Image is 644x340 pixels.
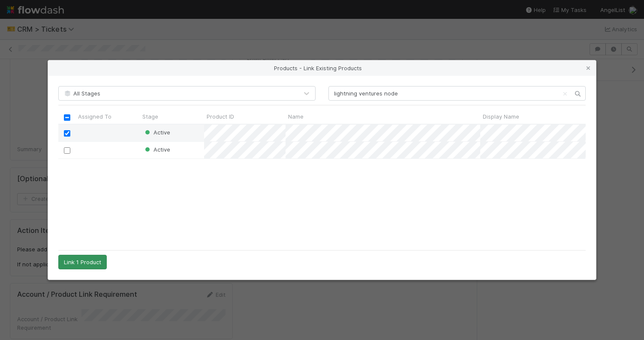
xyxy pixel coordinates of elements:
span: Display Name [483,112,519,121]
input: Search [328,86,586,101]
input: Toggle All Rows Selected [64,114,70,121]
span: Product ID [207,112,234,121]
div: Active [143,128,170,137]
span: Stage [142,112,158,121]
span: Assigned To [78,112,111,121]
span: Name [288,112,304,121]
input: Toggle Row Selected [64,147,70,154]
span: Active [143,129,170,136]
span: Active [143,146,170,153]
button: Clear search [561,87,569,101]
button: Link 1 Product [58,255,107,269]
input: Toggle Row Selected [64,130,70,137]
span: All Stages [63,90,100,97]
div: Active [143,145,170,154]
div: Products - Link Existing Products [48,60,596,76]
